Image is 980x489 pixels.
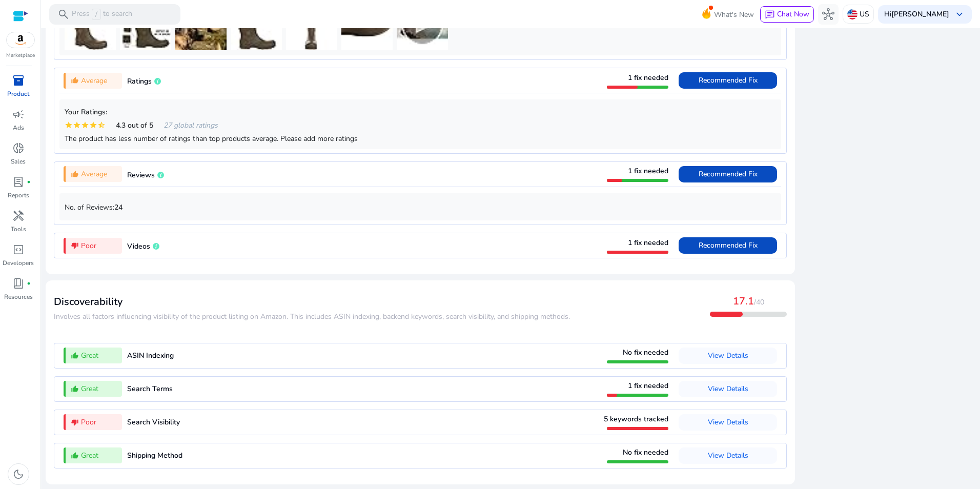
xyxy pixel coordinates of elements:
span: fiber_manual_record [27,180,31,184]
span: Ratings [127,76,152,86]
span: 4.3 out of 5 [116,120,153,131]
span: ASIN Indexing [127,351,174,360]
p: Ads [13,123,24,132]
span: Chat Now [777,9,809,19]
span: donut_small [12,142,25,154]
span: search [57,8,70,21]
span: hub [822,8,834,21]
span: View Details [708,451,748,460]
span: fiber_manual_record [27,281,31,286]
span: code_blocks [12,243,25,256]
b: [PERSON_NAME] [891,9,949,19]
span: chat [765,10,775,20]
mat-icon: thumb_up_alt [71,352,79,360]
mat-icon: thumb_up_alt [71,170,79,178]
p: Press to search [72,9,132,20]
span: No fix needed [623,447,668,457]
span: Poor [81,417,96,427]
mat-icon: star [65,121,73,129]
span: Shipping Method [127,451,182,460]
span: campaign [12,108,25,120]
span: / [92,9,101,20]
span: Great [81,383,98,394]
span: View Details [708,384,748,394]
h5: Your Ratings: [65,108,776,117]
p: Tools [11,225,26,234]
button: View Details [679,414,777,431]
span: keyboard_arrow_down [953,8,966,21]
img: amazon.svg [7,32,34,48]
span: lab_profile [12,176,25,188]
span: What's New [714,6,754,24]
p: Sales [11,157,26,166]
p: US [860,5,869,23]
mat-icon: thumb_up_alt [71,385,79,393]
mat-icon: star_half [97,121,106,129]
button: chatChat Now [760,6,814,23]
p: Marketplace [6,52,35,59]
p: Developers [3,258,34,268]
mat-icon: thumb_down_alt [71,241,79,250]
p: Reports [8,191,29,200]
mat-icon: star [73,121,81,129]
button: View Details [679,447,777,464]
p: Product [7,89,29,98]
span: /40 [754,297,764,307]
button: Recommended Fix [679,237,777,254]
span: No fix needed [623,348,668,357]
mat-icon: thumb_up_alt [71,76,79,85]
p: Resources [4,292,33,301]
span: ​​Involves all factors influencing visibility of the product listing on Amazon. This includes ASI... [54,312,570,321]
span: 1 fix needed [628,73,668,83]
button: Recommended Fix [679,166,777,182]
button: hub [818,4,839,25]
span: inventory_2 [12,74,25,87]
button: View Details [679,381,777,397]
span: Search Visibility [127,417,180,427]
mat-icon: thumb_down_alt [71,418,79,426]
span: Search Terms [127,384,173,394]
b: 24 [114,202,122,212]
span: 27 global ratings [164,120,218,131]
span: Great [81,350,98,361]
img: us.svg [847,9,857,19]
span: Videos [127,241,150,251]
span: Great [81,450,98,461]
span: 5 keywords tracked [604,414,668,424]
span: 1 fix needed [628,166,668,176]
span: Average [81,75,107,86]
span: dark_mode [12,468,25,480]
mat-icon: star [89,121,97,129]
button: View Details [679,348,777,364]
span: Average [81,169,107,179]
span: 17.1 [733,294,754,308]
p: No. of Reviews: [65,202,776,213]
span: book_4 [12,277,25,290]
h3: Discoverability [54,296,570,308]
div: The product has less number of ratings than top products average. Please add more ratings [65,133,776,144]
span: 1 fix needed [628,381,668,391]
span: Recommended Fix [699,75,758,85]
span: Reviews [127,170,155,180]
span: Recommended Fix [699,169,758,179]
p: Hi [884,11,949,18]
span: handyman [12,210,25,222]
span: Recommended Fix [699,240,758,250]
mat-icon: star [81,121,89,129]
span: Poor [81,240,96,251]
button: Recommended Fix [679,72,777,89]
span: View Details [708,351,748,360]
span: View Details [708,417,748,427]
span: 1 fix needed [628,238,668,248]
mat-icon: thumb_up_alt [71,452,79,460]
